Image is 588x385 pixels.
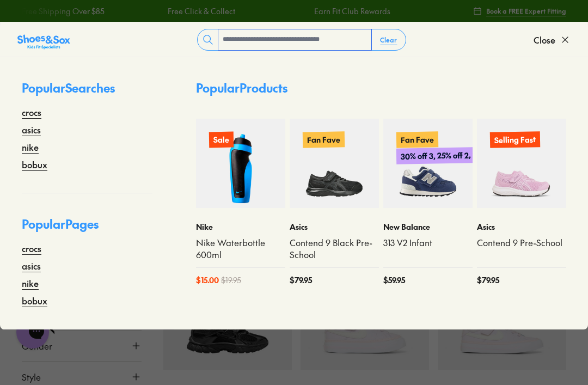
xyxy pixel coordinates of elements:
span: Style [22,370,41,383]
p: Fan Fave [303,131,345,148]
span: $ 59.95 [383,274,405,286]
button: Close [534,28,571,52]
a: crocs [22,242,41,255]
p: Popular Pages [22,215,152,242]
a: Contend 9 Pre-School [477,237,566,249]
a: bobux [22,158,47,171]
p: 30% off 3, 25% off 2, 20% off 1 [396,146,508,164]
a: asics [22,259,41,272]
a: asics [22,123,41,136]
span: $ 15.00 [196,274,219,286]
a: Fan Fave30% off 3, 25% off 2, 20% off 1 [383,119,473,208]
p: Nike [196,221,285,233]
a: Nike Waterbottle 600ml [196,237,285,261]
span: $ 79.95 [290,274,312,286]
p: Sale [209,132,234,148]
p: Selling Fast [490,131,540,148]
img: SNS_Logo_Responsive.svg [17,33,70,51]
p: Popular Searches [22,79,152,106]
a: Contend 9 Black Pre-School [290,237,379,261]
a: Selling Fast [477,119,566,208]
span: Close [534,33,555,46]
a: nike [22,277,39,290]
a: Free Click & Collect [167,5,235,17]
a: Book a FREE Expert Fitting [473,1,566,21]
button: Clear [371,30,406,50]
span: $ 19.95 [221,274,241,286]
a: nike [22,140,39,154]
a: crocs [22,106,41,119]
span: Book a FREE Expert Fitting [486,6,566,16]
a: 313 V2 Infant [383,237,473,249]
p: Popular Products [196,79,287,97]
a: Sale [196,119,285,208]
span: $ 79.95 [477,274,499,286]
a: Earn Fit Club Rewards [313,5,389,17]
iframe: Gorgias live chat messenger [11,312,54,352]
p: Asics [477,221,566,233]
p: Fan Fave [396,131,438,148]
a: Free Shipping Over $85 [21,5,104,17]
a: Shoes &amp; Sox [17,31,70,48]
p: New Balance [383,221,473,233]
a: bobux [22,294,47,307]
p: Asics [290,221,379,233]
a: Fan Fave [290,119,379,208]
button: Gender [22,331,142,361]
